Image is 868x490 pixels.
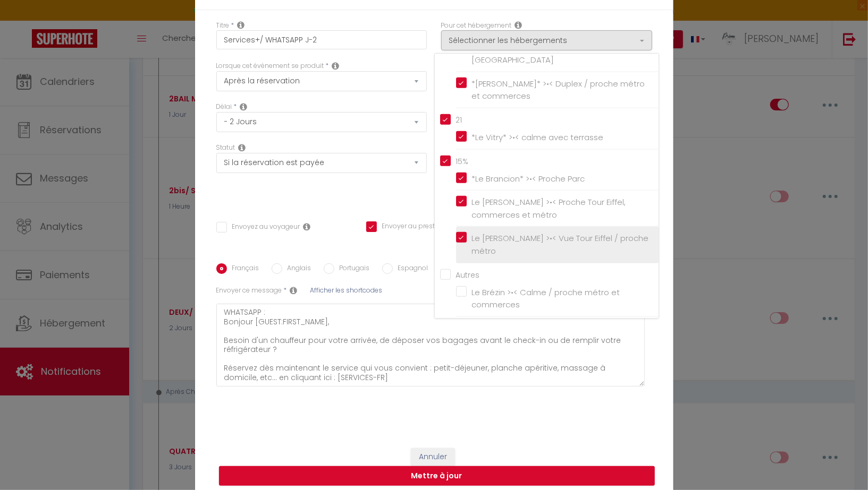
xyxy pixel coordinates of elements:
label: Envoyez au voyageur [227,222,300,234]
span: Afficher les shortcodes [310,286,383,295]
label: Statut [216,143,235,153]
label: Espagnol [393,263,428,275]
i: This Rental [515,21,523,29]
i: Title [238,21,245,29]
button: Mettre à jour [219,466,655,486]
i: Sms [290,286,298,295]
i: Envoyer au voyageur [304,222,311,231]
label: Pour cet hébergement [441,21,512,31]
label: Anglais [282,263,311,275]
span: *Le Vitry* >•< calme avec terrasse [472,132,604,143]
label: Titre [216,21,230,31]
i: Action Time [240,102,248,111]
label: Portugais [334,263,370,275]
span: Le [PERSON_NAME] >•< Vue Tour Eiffel / proche métro [472,233,649,256]
label: Délai [216,102,232,112]
label: Envoyer ce message [216,286,282,296]
span: Le [PERSON_NAME] >•< Proche Tour Eiffel, commerces et métro [472,196,626,220]
span: 21 [456,115,462,125]
button: Sélectionner les hébergements [441,30,652,50]
span: Le Brézin >•< Calme / proche métro et commerces [472,287,620,311]
button: Ouvrir le widget de chat LiveChat [9,4,40,36]
i: Booking status [239,143,246,152]
span: *Le Brancion* >•< Proche Parc [472,173,585,184]
button: Annuler [411,448,455,466]
label: Français [227,263,259,275]
span: 15% [456,156,469,167]
span: *[PERSON_NAME]* >•< Duplex / proche métro et commerces [472,78,645,102]
span: Autres [456,270,480,280]
label: Lorsque cet événement se produit [216,61,324,71]
i: Event Occur [332,62,340,70]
